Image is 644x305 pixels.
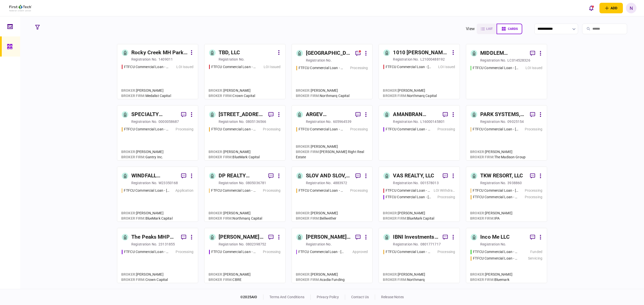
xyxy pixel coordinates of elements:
img: client company logo [9,5,32,11]
span: Broker : [121,150,136,154]
div: BlueMark Capital [383,216,434,221]
div: registration no. [131,242,157,247]
div: [PERSON_NAME] [383,272,425,277]
div: FTFCU Commercial Loan - 566 W Farm to Market 1960 [211,188,257,193]
button: open adding identity options [599,3,623,13]
div: Processing [176,127,193,132]
span: broker firm : [209,278,233,282]
a: MIDDLEM ALLIANCE PLAZA LLCregistration no.LC014528326FTFCU Commercial Loan - 324 Emerson Blvd Hig... [466,44,547,99]
span: broker firm : [383,94,407,98]
div: FTFCU Commercial Loan - 6227 Thompson Road [386,194,431,200]
span: list [486,27,493,31]
div: Processing [350,65,368,71]
div: FTFCU Commercial Loan - 1639 Alameda Ave Lakewood OH [299,188,344,193]
button: open notifications list [586,3,596,13]
div: L21000488192 [420,57,445,62]
span: broker firm : [296,278,320,282]
span: Broker : [121,88,136,92]
div: 0805036781 [246,180,266,185]
div: Funded [530,249,542,255]
span: Broker : [470,211,485,215]
div: registration no. [219,119,245,124]
div: FTFCU Commercial Loan - 513 E Caney Street Wharton TX [211,249,257,255]
a: ARGEV EDGEWATER HOLDINGS LLCregistration no.605964539FTFCU Commercial Loan - 8813 Edgewater Dr SW... [292,105,373,161]
div: [PERSON_NAME] [383,88,437,93]
div: [PERSON_NAME] Regency Partners LLC [306,233,352,241]
a: [PERSON_NAME] & [PERSON_NAME] PROPERTY HOLDINGS, LLCregistration no.0802398752FTFCU Commercial Lo... [204,228,286,283]
span: Broker : [296,88,311,92]
div: TKW RESORT, LLC [480,172,523,180]
div: LOI Issued [176,64,193,70]
div: Bellwether [296,216,338,221]
div: FTFCU Commercial Loan - 1882 New Scotland Road [386,188,431,193]
div: 3938860 [507,180,522,185]
div: Crown Capital [121,277,168,282]
span: Broker : [121,272,136,276]
div: Rocky Creek MH Park LLC [131,49,188,57]
a: The Peaks MHP LLCregistration no.23131855FTFCU Commercial Loan - 6110 N US Hwy 89 Flagstaff AZPro... [117,228,198,283]
div: AMANBRAN INVESTMENTS, LLC [393,111,439,119]
div: Processing [525,194,542,200]
div: L16000145801 [420,119,445,124]
button: N [626,3,636,13]
div: FTFCU Commercial Loan - 1402 Boone Street [473,188,518,193]
div: registration no. [219,242,245,247]
button: list [477,24,497,34]
div: [PERSON_NAME] [209,149,260,155]
div: 0802398752 [246,242,266,247]
div: FTFCU Commercial Loan - 3105 Clairpoint Court [299,65,344,71]
div: [PERSON_NAME] & [PERSON_NAME] PROPERTY HOLDINGS, LLC [219,233,264,241]
span: broker firm : [121,216,145,220]
div: VAS REALTY, LLC [393,172,434,180]
span: broker firm : [296,150,320,154]
span: Broker : [383,272,398,276]
div: registration no. [480,58,506,63]
a: [STREET_ADDRESS], LLCregistration no.0805136566FTFCU Commercial Loan - 503 E 6th Street Del RioPr... [204,105,286,161]
div: registration no. [393,57,419,62]
div: 1010 [PERSON_NAME] ST LLC [393,49,449,57]
div: Processing [437,249,455,255]
span: Broker : [296,144,311,148]
div: Processing [263,188,280,193]
div: Application [175,188,193,193]
div: registration no. [306,119,332,124]
a: IBNI Investments, LLCregistration no.0801771717FTFCU Commercial Loan - 6 Uvalde Road Houston TX P... [379,228,460,283]
div: Inco Me LLC [480,233,509,241]
div: registration no. [480,119,506,124]
div: [PERSON_NAME] Right Real Estate [296,149,369,160]
span: Broker : [383,88,398,92]
span: broker firm : [209,155,233,159]
a: release notes [381,295,404,299]
span: Broker : [470,272,485,276]
div: FTFCU Commercial Loan - 6 Dunbar Rd Monticello NY [298,249,344,255]
a: Inco Me LLCregistration no.FTFCU Commercial Loan - 330 Main Street FreevilleFundedFTFCU Commercia... [466,228,547,283]
div: [PERSON_NAME] [470,211,512,216]
span: Broker : [296,272,311,276]
div: FTFCU Commercial Loan - 8813 Edgewater Dr SW Lakewood WA [299,127,344,132]
div: [PERSON_NAME] [121,272,168,277]
div: SPECIALTY PROPERTIES LLC [131,111,177,119]
div: Processing [437,127,455,132]
div: FTFCU Commercial Loan - 503 E 6th Street Del Rio [211,127,257,132]
div: registration no. [219,57,245,62]
div: SLOV AND SLOV, LLC [306,172,352,180]
a: WINDFALL ROCKVILLE LLCregistration no.W23350168FTFCU Commercial Loan - 1701-1765 Rockville PikeAp... [117,167,198,222]
div: Acadia Funding [296,277,345,282]
span: Broker : [470,150,485,154]
div: Northmarq Capital [296,93,350,98]
div: CBRE [209,277,251,282]
div: 0805136566 [246,119,266,124]
div: LC014528326 [507,58,530,63]
div: registration no. [306,242,332,247]
span: broker firm : [209,216,233,220]
div: Crown Capital [209,93,255,98]
span: broker firm : [296,216,320,220]
div: W23350168 [158,180,178,185]
div: Processing [263,249,280,255]
div: WINDFALL ROCKVILLE LLC [131,172,177,180]
div: [PERSON_NAME] [296,272,345,277]
div: registration no. [480,242,506,247]
div: [PERSON_NAME] [209,272,251,277]
div: FTFCU Commercial Loan - 1701-1765 Rockville Pike [124,188,169,193]
div: [PERSON_NAME] [209,211,262,216]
